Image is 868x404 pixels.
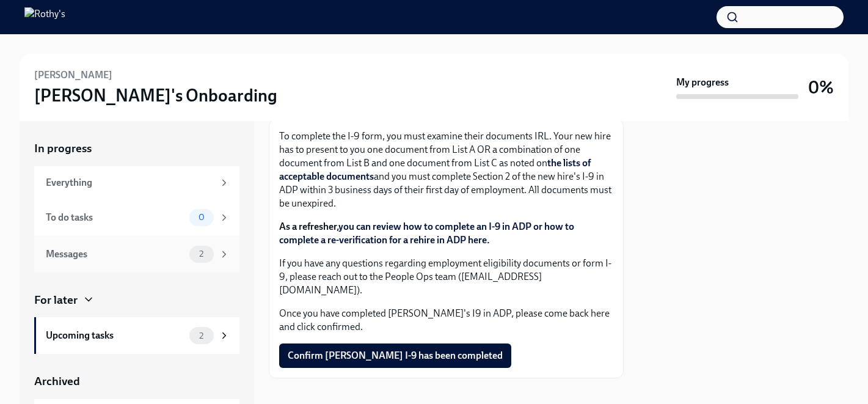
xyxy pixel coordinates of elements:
[279,221,574,246] strong: As a refresher,
[808,76,834,98] h3: 0%
[279,257,613,297] p: If you have any questions regarding employment eligibility documents or form I-9, please reach ou...
[288,350,503,362] span: Confirm [PERSON_NAME] I-9 has been completed
[24,7,65,27] img: Rothy's
[279,343,511,368] button: Confirm [PERSON_NAME] I-9 has been completed
[279,221,574,246] a: you can review how to complete an I-9 in ADP or how to complete a re-verification for a rehire in...
[34,292,239,308] a: For later
[192,249,211,259] span: 2
[46,329,184,342] div: Upcoming tasks
[191,213,212,222] span: 0
[46,176,214,189] div: Everything
[34,199,239,236] a: To do tasks0
[34,68,112,82] h6: [PERSON_NAME]
[279,307,613,334] p: Once you have completed [PERSON_NAME]'s I9 in ADP, please come back here and click confirmed.
[34,84,277,106] h3: [PERSON_NAME]'s Onboarding
[34,236,239,273] a: Messages2
[34,373,239,389] a: Archived
[46,248,184,261] div: Messages
[676,76,729,89] strong: My progress
[34,166,239,199] a: Everything
[34,317,239,354] a: Upcoming tasks2
[46,211,184,224] div: To do tasks
[34,292,78,308] div: For later
[34,141,239,156] a: In progress
[279,130,613,210] p: To complete the I-9 form, you must examine their documents IRL. Your new hire has to present to y...
[192,331,211,340] span: 2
